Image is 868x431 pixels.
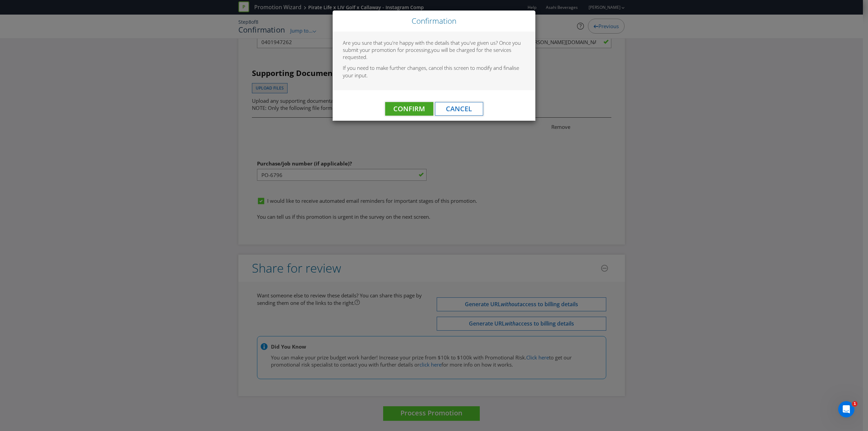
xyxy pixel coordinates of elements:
span: Cancel [446,104,472,113]
span: you will be charged for the services requested [343,46,511,60]
span: Confirmation [412,16,456,26]
button: Cancel [435,102,483,116]
span: 1 [852,401,857,407]
span: . [366,54,368,60]
p: If you need to make further changes, cancel this screen to modify and finalise your input. [343,64,525,79]
iframe: Intercom live chat [838,401,854,417]
button: Confirm [385,102,433,116]
span: Confirm [393,104,425,113]
span: Are you sure that you're happy with the details that you've given us? Once you submit your promot... [343,39,521,53]
div: Close [333,11,535,32]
